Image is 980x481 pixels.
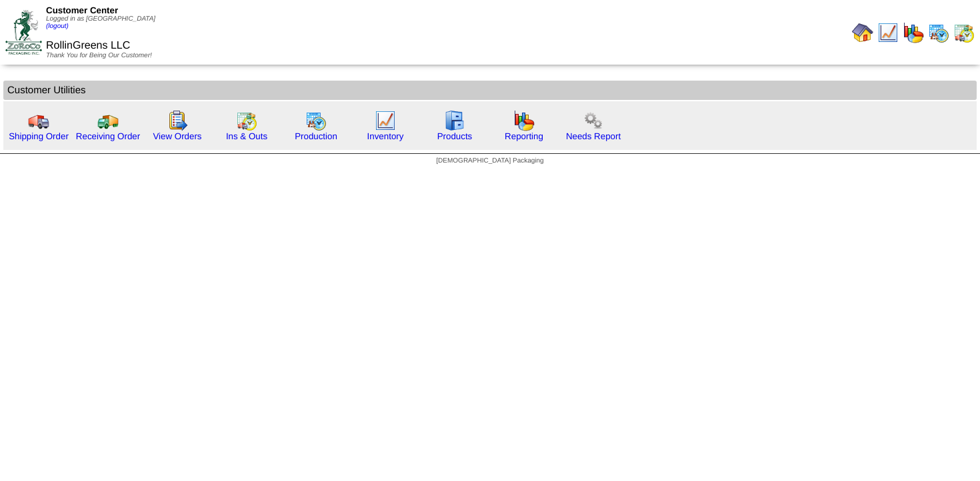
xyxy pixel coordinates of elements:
img: cabinet.gif [444,110,465,131]
a: Shipping Order [9,131,69,141]
td: Customer Utilities [3,81,977,100]
img: calendarprod.gif [928,22,949,43]
a: View Orders [153,131,201,141]
img: ZoRoCo_Logo(Green%26Foil)%20jpg.webp [5,10,42,55]
img: workflow.png [583,110,604,131]
a: Products [437,131,473,141]
img: truck2.gif [97,110,119,131]
img: calendarprod.gif [305,110,327,131]
img: truck.gif [28,110,49,131]
a: Receiving Order [76,131,140,141]
span: [DEMOGRAPHIC_DATA] Packaging [436,157,543,165]
span: Logged in as [GEOGRAPHIC_DATA] [46,15,155,30]
a: Production [295,131,337,141]
span: Thank You for Being Our Customer! [46,52,152,59]
img: graph.gif [513,110,535,131]
img: graph.gif [903,22,924,43]
img: calendarinout.gif [236,110,257,131]
a: Inventory [367,131,404,141]
a: Reporting [505,131,543,141]
a: Needs Report [566,131,621,141]
img: home.gif [852,22,873,43]
span: RollinGreens LLC [46,40,130,51]
img: calendarinout.gif [953,22,975,43]
img: line_graph.gif [877,22,899,43]
a: Ins & Outs [226,131,267,141]
span: Customer Center [46,5,118,15]
img: line_graph.gif [375,110,396,131]
img: workorder.gif [167,110,188,131]
a: (logout) [46,23,69,30]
